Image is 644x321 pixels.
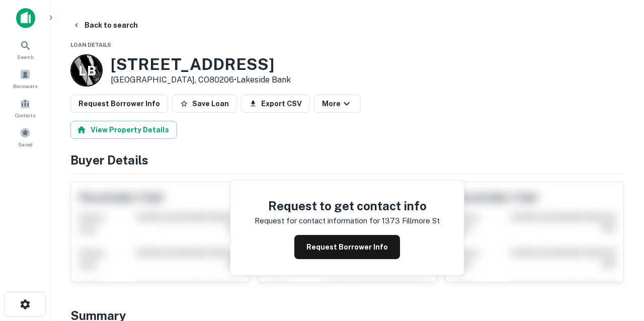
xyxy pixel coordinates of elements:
img: capitalize-icon.png [16,8,35,28]
p: Request for contact information for [255,215,380,227]
span: Loan Details [70,42,111,48]
h4: Buyer Details [70,151,624,169]
a: Search [3,36,47,63]
button: Back to search [68,16,142,34]
a: L B [70,54,103,87]
button: Request Borrower Info [294,235,400,259]
button: View Property Details [70,121,177,139]
span: Saved [18,140,33,148]
a: Borrowers [3,65,47,92]
span: Contacts [15,111,35,119]
span: Search [17,53,34,61]
button: More [314,95,361,113]
h3: [STREET_ADDRESS] [111,55,291,74]
p: L B [78,61,95,81]
button: Request Borrower Info [70,95,168,113]
button: Export CSV [241,95,310,113]
a: Saved [3,123,47,150]
p: [GEOGRAPHIC_DATA], CO80206 • [111,74,291,86]
a: Lakeside Bank [236,75,291,85]
h4: Request to get contact info [255,197,440,215]
a: Contacts [3,94,47,121]
span: Borrowers [13,82,37,90]
iframe: Chat Widget [594,240,644,289]
button: Save Loan [172,95,237,113]
p: 1373 fillmore st [382,215,440,227]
